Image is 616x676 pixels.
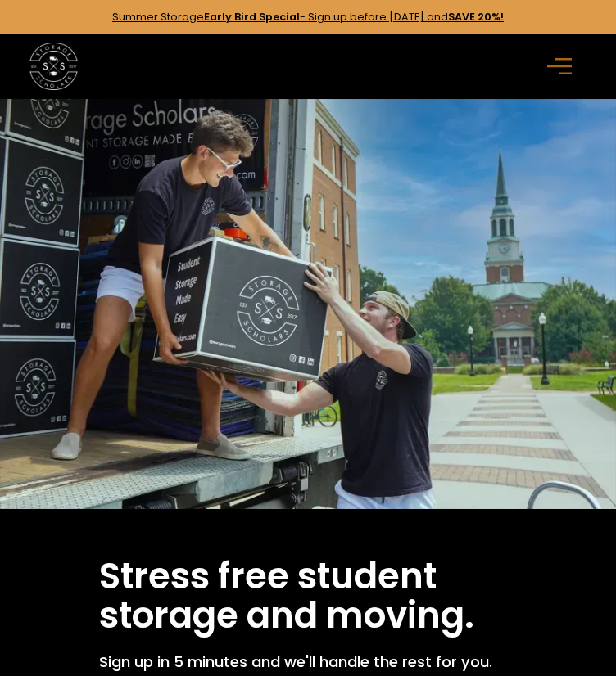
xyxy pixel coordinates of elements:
[29,43,77,90] img: Storage Scholars main logo
[112,10,504,24] a: Summer StorageEarly Bird Special- Sign up before [DATE] andSAVE 20%!
[99,557,517,635] h1: Stress free student storage and moving.
[448,10,504,24] strong: SAVE 20%!
[29,43,77,90] a: home
[538,43,586,90] div: menu
[204,10,300,24] strong: Early Bird Special
[99,651,517,673] p: Sign up in 5 minutes and we'll handle the rest for you.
